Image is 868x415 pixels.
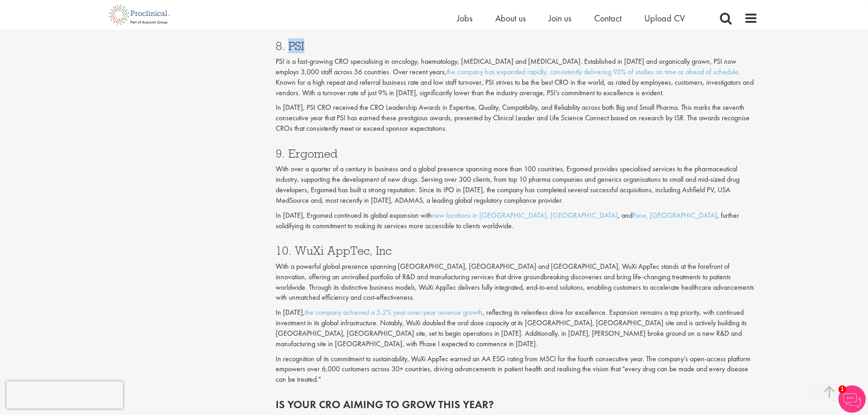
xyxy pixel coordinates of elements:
[276,307,758,349] p: In [DATE], , reflecting its relentless drive for excellence. Expansion remains a top priority, wi...
[276,40,758,52] h3: 8. PSI
[276,102,758,134] p: In [DATE], PSI CRO received the CRO Leadership Awards in Expertise, Quality, Compatibility, and R...
[305,307,483,317] a: the company achieved a 5.2% year-over-year revenue growth
[276,245,758,256] h3: 10. WuXi AppTec, Inc
[457,12,473,24] a: Jobs
[447,67,738,77] a: the company has expanded rapidly, consistently delivering 93% of studies on time or ahead of sche...
[644,12,685,24] a: Upload CV
[838,385,866,413] img: Chatbot
[276,261,758,303] p: With a powerful global presence spanning [GEOGRAPHIC_DATA], [GEOGRAPHIC_DATA] and [GEOGRAPHIC_DAT...
[276,210,758,231] p: In [DATE], Ergomed continued its global expansion with , and , further solidifying its commitment...
[549,12,571,24] a: Join us
[276,164,758,205] p: With over a quarter of a century in business and a global presence spanning more than 100 countri...
[276,56,758,98] p: PSI is a fast-growing CRO specialising in oncology, haematology, [MEDICAL_DATA] and [MEDICAL_DATA...
[276,399,758,410] h2: Is your CRO aiming to grow this year?
[432,210,618,220] a: new locations in [GEOGRAPHIC_DATA], [GEOGRAPHIC_DATA]
[276,354,758,385] p: In recognition of its commitment to sustainability, WuXi AppTec earned an AA ESG rating from MSCI...
[495,12,526,24] a: About us
[6,381,123,409] iframe: reCAPTCHA
[632,210,717,220] a: Pune, [GEOGRAPHIC_DATA]
[276,148,758,159] h3: 9. Ergomed
[838,385,846,393] span: 1
[594,12,621,24] a: Contact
